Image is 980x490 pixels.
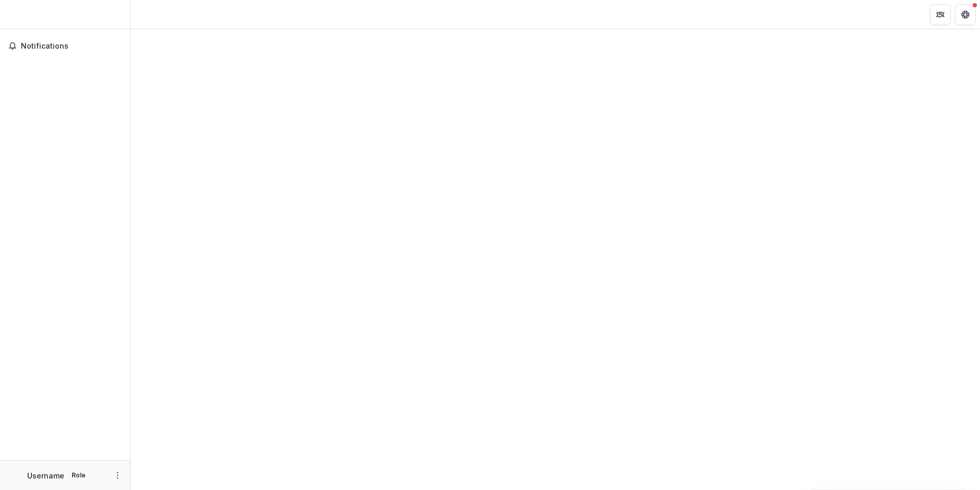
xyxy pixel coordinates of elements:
[21,42,122,51] span: Notifications
[4,38,126,54] button: Notifications
[111,469,124,482] button: More
[27,470,64,481] p: Username
[955,4,976,25] button: Get Help
[930,4,951,25] button: Partners
[68,471,89,480] p: Role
